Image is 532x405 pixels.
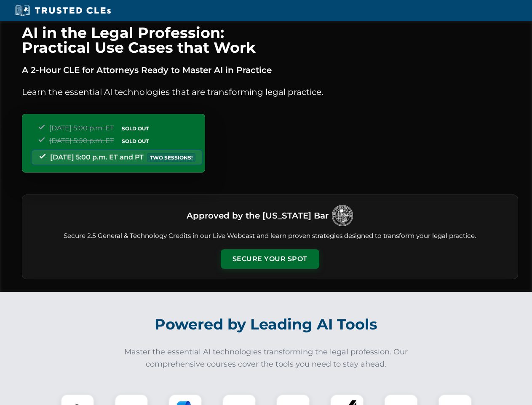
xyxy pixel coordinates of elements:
span: SOLD OUT [119,124,152,133]
h1: AI in the Legal Profession: Practical Use Cases that Work [22,25,518,55]
h3: Approved by the [US_STATE] Bar [187,208,329,223]
h2: Powered by Leading AI Tools [33,310,500,339]
button: Secure Your Spot [221,249,319,269]
p: Learn the essential AI technologies that are transforming legal practice. [22,85,518,99]
span: SOLD OUT [119,137,152,146]
p: Master the essential AI technologies transforming the legal profession. Our comprehensive courses... [119,346,414,370]
span: [DATE] 5:00 p.m. ET [49,124,114,132]
img: Trusted CLEs [13,4,113,17]
span: [DATE] 5:00 p.m. ET [49,137,114,145]
p: Secure 2.5 General & Technology Credits in our Live Webcast and learn proven strategies designed ... [32,231,508,241]
p: A 2-Hour CLE for Attorneys Ready to Master AI in Practice [22,63,518,77]
img: Logo [332,205,353,226]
